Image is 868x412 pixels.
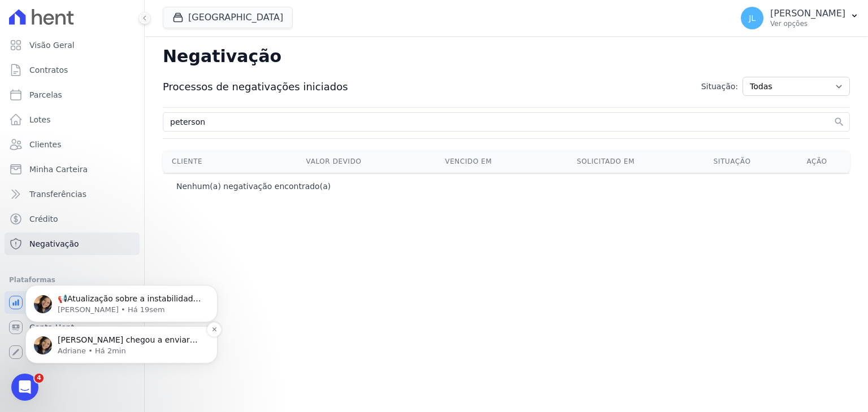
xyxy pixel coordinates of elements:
[29,40,75,51] span: Visão Geral
[531,150,680,173] th: Solicitado em
[5,59,140,81] a: Contratos
[163,45,850,68] h2: Negativação
[29,64,68,76] span: Contratos
[749,14,756,22] span: JL
[5,158,140,181] a: Minha Carteira
[8,213,235,382] iframe: Intercom notifications mensagem
[784,150,850,173] th: Ação
[29,164,88,175] span: Minha Carteira
[5,84,140,106] a: Parcelas
[168,115,831,129] input: Buscar por nome, CPF ou e-mail
[5,316,140,339] a: Conta Hent
[29,189,86,200] span: Transferências
[5,34,140,56] a: Visão Geral
[5,108,140,131] a: Lotes
[732,2,868,34] button: JL [PERSON_NAME] Ver opções
[5,183,140,205] a: Transferências
[11,374,38,401] iframe: Intercom live chat
[163,79,348,94] span: Processos de negativações iniciados
[770,19,845,28] p: Ver opções
[5,208,140,230] a: Crédito
[5,291,140,314] a: Recebíveis
[163,150,262,173] th: Cliente
[163,7,293,28] button: [GEOGRAPHIC_DATA]
[770,8,845,19] p: [PERSON_NAME]
[176,181,331,192] p: Nenhum(a) negativação encontrado(a)
[5,133,140,156] a: Clientes
[29,139,61,150] span: Clientes
[406,150,531,173] th: Vencido em
[834,116,845,128] button: search
[29,114,51,125] span: Lotes
[701,81,738,93] span: Situação:
[34,374,44,383] span: 4
[680,150,784,173] th: Situação
[262,150,406,173] th: Valor devido
[5,233,140,255] a: Negativação
[29,89,62,100] span: Parcelas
